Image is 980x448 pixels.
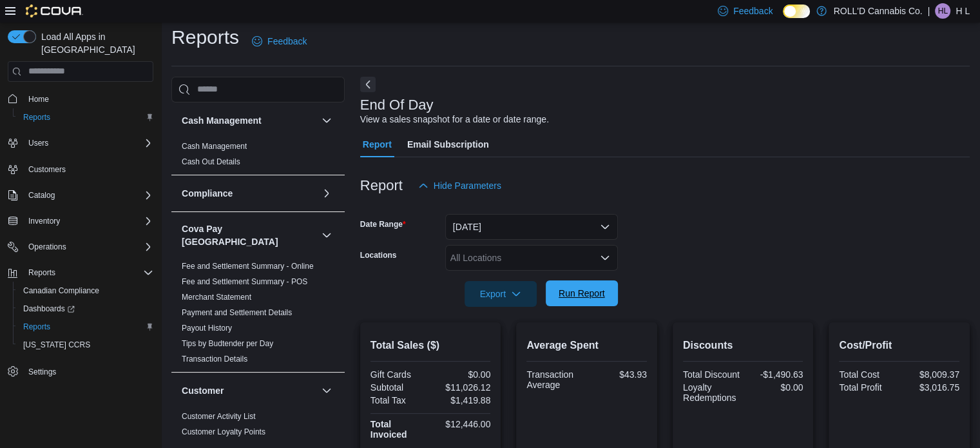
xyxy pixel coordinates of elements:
[3,238,159,256] button: Operations
[433,395,490,405] div: $1,419.88
[182,355,247,364] a: Transaction Details
[18,337,95,353] a: [US_STATE] CCRS
[526,338,647,353] h2: Average Spent
[360,97,434,113] h3: End Of Day
[182,354,247,364] span: Transaction Details
[360,250,397,260] label: Locations
[3,362,159,380] button: Settings
[18,283,104,298] a: Canadian Compliance
[182,262,314,271] a: Fee and Settlement Summary - Online
[182,307,292,318] span: Payment and Settlement Details
[182,384,316,397] button: Customer
[23,188,60,203] button: Catalog
[247,28,312,54] a: Feedback
[13,336,159,354] button: [US_STATE] CCRS
[833,3,922,19] p: ROLL'D Cannabis Co.
[902,382,959,393] div: $3,016.75
[23,363,153,379] span: Settings
[3,134,159,152] button: Users
[360,113,549,126] div: View a sales snapshot for a date or date range.
[23,162,71,177] a: Customers
[18,319,55,335] a: Reports
[18,319,153,335] span: Reports
[3,264,159,282] button: Reports
[182,114,262,127] h3: Cash Management
[360,178,403,193] h3: Report
[182,114,316,127] button: Cash Management
[370,395,428,405] div: Total Tax
[13,300,159,318] a: Dashboards
[526,369,584,390] div: Transaction Average
[839,382,896,393] div: Total Profit
[23,92,54,107] a: Home
[433,419,490,429] div: $12,446.00
[783,18,783,19] span: Dark Mode
[23,213,153,229] span: Inventory
[182,308,292,317] a: Payment and Settlement Details
[590,369,647,380] div: $43.93
[745,382,803,393] div: $0.00
[182,412,256,421] a: Customer Activity List
[18,110,55,125] a: Reports
[465,281,537,307] button: Export
[182,293,251,302] a: Merchant Statement
[23,304,75,314] span: Dashboards
[18,301,153,317] span: Dashboards
[23,265,153,280] span: Reports
[319,186,334,201] button: Compliance
[28,242,66,252] span: Operations
[3,90,159,108] button: Home
[928,3,930,19] p: |
[182,384,224,397] h3: Customer
[3,212,159,230] button: Inventory
[13,318,159,336] button: Reports
[839,369,896,380] div: Total Cost
[445,214,618,240] button: [DATE]
[370,419,407,440] strong: Total Invoiced
[3,160,159,179] button: Customers
[360,219,406,229] label: Date Range
[3,186,159,204] button: Catalog
[182,277,307,287] span: Fee and Settlement Summary - POS
[171,258,345,372] div: Cova Pay [GEOGRAPHIC_DATA]
[23,322,50,332] span: Reports
[935,3,950,19] div: H L
[28,190,55,200] span: Catalog
[13,282,159,300] button: Canadian Compliance
[902,369,959,380] div: $8,009.37
[23,91,153,107] span: Home
[546,280,618,306] button: Run Report
[745,369,803,380] div: -$1,490.63
[23,286,99,296] span: Canadian Compliance
[472,281,529,307] span: Export
[23,239,72,255] button: Operations
[182,141,247,151] span: Cash Management
[319,113,334,128] button: Cash Management
[370,382,428,393] div: Subtotal
[182,261,314,271] span: Fee and Settlement Summary - Online
[182,222,316,248] h3: Cova Pay [GEOGRAPHIC_DATA]
[18,301,80,317] a: Dashboards
[23,112,50,122] span: Reports
[407,131,489,157] span: Email Subscription
[783,5,810,18] input: Dark Mode
[23,135,53,151] button: Users
[23,364,61,380] a: Settings
[370,369,428,380] div: Gift Cards
[839,338,959,353] h2: Cost/Profit
[182,427,265,437] span: Customer Loyalty Points
[28,138,48,148] span: Users
[433,382,490,393] div: $11,026.12
[171,24,239,50] h1: Reports
[23,340,90,350] span: [US_STATE] CCRS
[8,84,153,414] nav: Complex example
[182,427,265,436] a: Customer Loyalty Points
[28,216,60,226] span: Inventory
[23,239,153,255] span: Operations
[434,179,501,192] span: Hide Parameters
[559,287,605,300] span: Run Report
[363,131,392,157] span: Report
[36,30,153,56] span: Load All Apps in [GEOGRAPHIC_DATA]
[600,253,610,263] button: Open list of options
[182,338,273,349] span: Tips by Budtender per Day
